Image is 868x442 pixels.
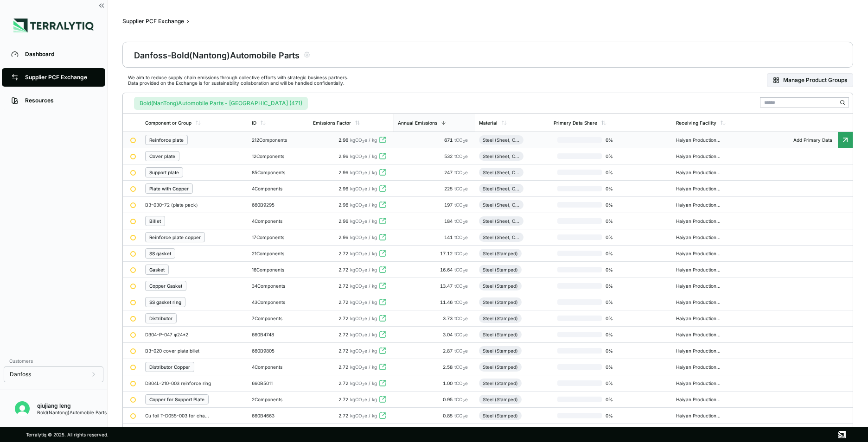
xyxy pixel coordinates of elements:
sub: 2 [463,139,465,144]
span: 0 % [602,251,632,256]
sub: 2 [463,302,465,306]
span: 0 % [602,316,632,321]
div: 212 Components [252,137,306,143]
span: 2.72 [338,251,348,256]
span: 0 % [602,153,632,159]
span: tCO e [454,348,468,354]
span: tCO e [454,283,468,289]
sub: 2 [362,221,364,225]
div: SS gasket [149,251,171,256]
sub: 2 [463,253,465,257]
span: 0 % [602,234,632,240]
div: Haiyan Production CNRAQ [676,137,721,143]
span: 17.12 [440,251,454,256]
span: tCO e [454,251,468,256]
div: We aim to reduce supply chain emissions through collective efforts with strategic business partne... [128,75,348,86]
span: kgCO e / kg [350,267,377,272]
div: Steel (Sheet, Cold-Rolled) [483,186,520,191]
div: 7 Components [252,316,306,321]
div: 660B4748 [252,332,296,337]
span: kgCO e / kg [350,186,377,191]
sub: 2 [362,139,364,144]
span: 2.72 [338,364,348,370]
sub: 2 [463,383,465,387]
span: 2.72 [338,332,348,337]
span: 2.72 [338,267,348,272]
sub: 2 [463,366,465,371]
div: Resources [25,97,96,104]
div: Haiyan Production CNRAQ [676,170,721,175]
span: kgCO e / kg [350,397,377,402]
div: Steel (Stamped) [483,283,518,289]
span: 0 % [602,380,632,386]
sub: 2 [362,350,364,354]
span: 0.95 [443,397,454,402]
sub: 2 [463,399,465,403]
div: 21 Components [252,251,306,256]
div: Copper for Support Plate [149,397,204,402]
span: kgCO e / kg [350,299,377,305]
div: Steel (Sheet, Cold-Rolled) [483,137,520,143]
span: kgCO e / kg [350,283,377,289]
div: Distributor Copper [149,364,190,370]
span: kgCO e / kg [350,332,377,337]
div: Distributor [149,316,172,321]
span: tCO e [454,137,468,143]
span: 16.64 [440,267,454,272]
div: Billet [149,218,161,224]
img: Logo [13,19,94,32]
span: 2.87 [443,348,454,354]
div: Haiyan Production CNRAQ [676,299,721,305]
div: Component or Group [145,120,191,126]
div: ID [252,120,256,126]
span: 0 % [602,170,632,175]
span: tCO e [454,316,468,321]
span: 0 % [602,267,632,272]
div: Haiyan Production CNRAQ [676,202,721,208]
span: tCO e [454,218,468,224]
span: 532 [444,153,454,159]
div: Haiyan Production CNRAQ [676,218,721,224]
span: 11.46 [440,299,454,305]
div: 85 Components [252,170,306,175]
span: 184 [444,218,454,224]
div: Primary Data Share [554,120,597,126]
sub: 2 [463,221,465,225]
span: 2.58 [443,364,454,370]
span: 0 % [602,364,632,370]
span: Add Primary Data [788,137,838,143]
sub: 2 [362,188,364,192]
sub: 2 [362,318,364,322]
div: Steel (Stamped) [483,348,518,354]
button: Open user button [11,398,33,420]
span: kgCO e / kg [350,348,377,354]
span: Danfoss [10,371,31,378]
span: 247 [444,170,454,175]
div: Haiyan Production CNRAQ [676,316,721,321]
div: Receiving Facility [676,120,716,126]
sub: 2 [362,285,364,290]
div: Reinforce plate [149,137,184,143]
div: D304-P-047 φ24*2 [145,332,212,337]
span: 3.04 [443,332,454,337]
div: Material [479,120,498,126]
span: 2.72 [338,316,348,321]
div: 16 Components [252,267,306,272]
span: kgCO e / kg [350,364,377,370]
sub: 2 [362,253,364,257]
span: 0 % [602,218,632,224]
span: 0.85 [443,413,454,418]
span: kgCO e / kg [350,137,377,143]
div: Steel (Stamped) [483,364,518,370]
div: Plate with Copper [149,186,189,191]
div: Steel (Sheet, Cold-Rolled) [483,218,520,224]
span: 2.72 [338,283,348,289]
div: B3-020 cover plate billet [145,348,212,354]
div: Cu foil T-D055-003 for chamber [145,413,212,418]
div: Haiyan Production CNRAQ [676,267,721,272]
span: tCO e [454,413,468,418]
sub: 2 [463,156,465,160]
div: Cover plate [149,153,175,159]
sub: 2 [362,156,364,160]
div: qiujiang leng [37,402,107,410]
